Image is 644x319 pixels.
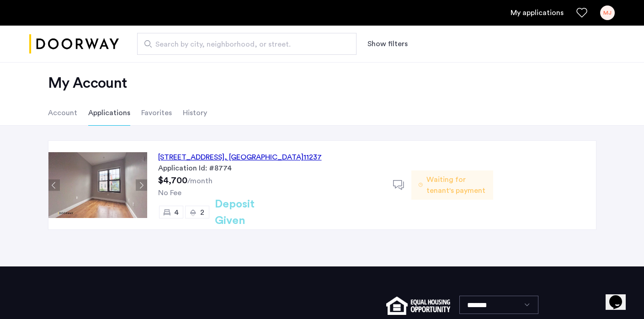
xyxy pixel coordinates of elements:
button: Previous apartment [48,180,60,191]
div: Application Id: #8774 [158,163,382,174]
span: 4 [174,209,179,216]
li: History [183,100,207,126]
div: [STREET_ADDRESS] 11237 [158,152,322,163]
span: $4,700 [158,176,187,185]
span: Search by city, neighborhood, or street. [155,39,331,50]
sub: /month [187,177,213,185]
h2: Deposit Given [215,196,287,229]
img: equal-housing.png [386,297,450,315]
a: Favorites [576,7,587,18]
span: Waiting for tenant's payment [426,174,486,196]
img: Apartment photo [48,152,147,218]
a: My application [511,7,564,18]
span: , [GEOGRAPHIC_DATA] [224,154,303,161]
h2: My Account [48,74,596,92]
li: Favorites [141,100,172,126]
div: MJ [600,5,615,20]
li: Account [48,100,77,126]
iframe: chat widget [606,282,635,310]
button: Show or hide filters [367,38,408,49]
li: Applications [88,100,130,126]
select: Language select [459,296,538,314]
img: logo [29,27,119,61]
a: Cazamio logo [29,27,119,61]
button: Next apartment [136,180,147,191]
span: 2 [200,209,204,216]
span: No Fee [158,189,181,197]
input: Apartment Search [137,33,357,55]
